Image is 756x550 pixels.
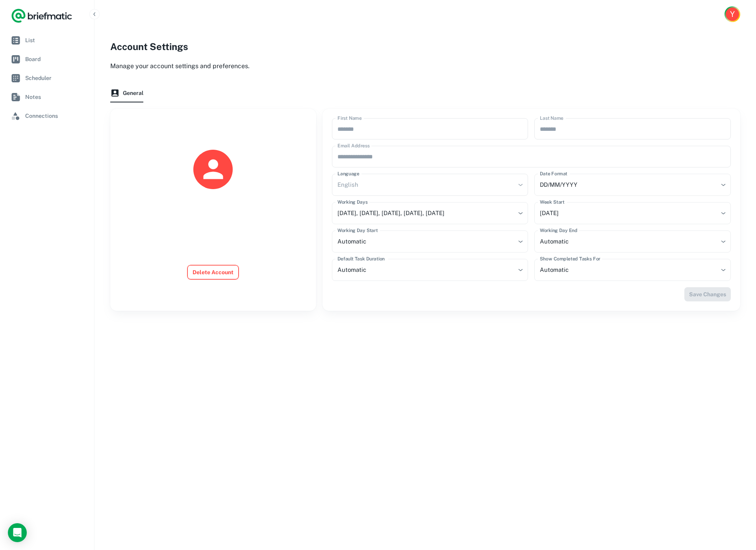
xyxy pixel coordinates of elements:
[11,8,72,24] a: Logo
[332,174,528,196] div: English
[25,55,85,63] span: Board
[25,36,85,45] span: List
[534,202,731,224] div: [DATE]
[110,61,740,71] p: Manage your account settings and preferences.
[337,170,359,177] label: Language
[187,265,239,279] button: Delete Account
[726,7,739,21] div: Y
[534,230,731,253] div: Automatic
[6,32,88,49] a: List
[6,69,88,87] a: Scheduler
[6,88,88,106] a: Notes
[25,93,85,101] span: Notes
[332,230,528,253] div: Automatic
[337,255,385,262] label: Default Task Duration
[540,170,567,177] label: Date Format
[540,227,577,234] label: Working Day End
[8,523,27,542] div: Load Chat
[6,50,88,68] a: Board
[25,111,85,120] span: Connections
[6,107,88,124] a: Connections
[25,74,85,82] span: Scheduler
[332,202,528,224] div: [DATE], [DATE], [DATE], [DATE], [DATE]
[337,227,378,234] label: Working Day Start
[534,174,731,196] div: DD/MM/YYYY
[540,255,600,262] label: Show Completed Tasks For
[110,84,143,102] button: General
[337,142,370,149] label: Email Address
[540,115,563,122] label: Last Name
[110,39,740,54] h2: Account Settings
[332,259,528,281] div: Automatic
[540,199,564,206] label: Week Start
[337,115,362,122] label: First Name
[724,6,740,22] button: Account button
[337,199,368,206] label: Working Days
[534,259,731,281] div: Automatic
